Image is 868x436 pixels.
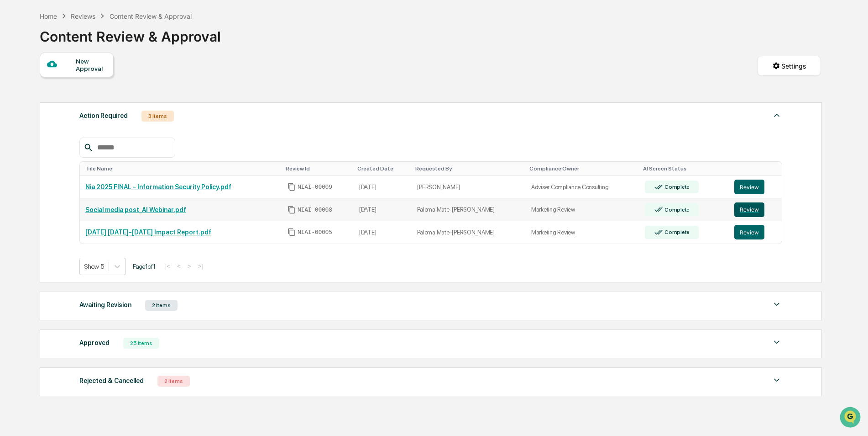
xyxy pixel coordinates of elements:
div: Complete [663,184,690,190]
div: Toggle SortBy [286,165,350,172]
td: Marketing Review [526,198,639,221]
td: [DATE] [354,176,412,199]
td: [DATE] [354,198,412,221]
button: |< [162,262,173,270]
span: Copy Id [288,183,296,191]
button: Review [734,202,764,217]
button: >| [195,262,205,270]
div: Content Review & Approval [40,21,221,45]
a: Review [734,225,776,239]
a: [DATE] [DATE]-[DATE] Impact Report.pdf [85,229,211,236]
span: Data Lookup [18,133,58,142]
span: NIAI-00009 [298,183,332,191]
div: Toggle SortBy [736,165,778,172]
td: [PERSON_NAME] [412,176,525,199]
button: Review [734,225,764,239]
div: Home [40,12,57,20]
img: caret [771,337,782,348]
span: Copy Id [288,206,296,214]
div: New Approval [76,58,106,72]
div: 🖐️ [9,116,16,123]
a: Nia 2025 FINAL - Information Security Policy.pdf [85,183,231,191]
button: Review [734,180,764,194]
a: Review [734,180,776,194]
span: Attestations [75,115,113,124]
a: 🔎Data Lookup [5,129,61,145]
span: Pylon [91,155,110,162]
div: Toggle SortBy [643,165,725,172]
div: 🗄️ [66,116,73,123]
a: 🗄️Attestations [63,112,117,128]
td: [DATE] [354,221,412,244]
div: Toggle SortBy [87,165,278,172]
div: Complete [663,207,690,213]
div: Reviews [71,12,95,20]
a: Review [734,202,776,217]
div: 🔎 [9,133,16,141]
td: Paloma Mate-[PERSON_NAME] [412,198,525,221]
button: Start new chat [155,73,166,84]
div: Toggle SortBy [529,165,636,172]
img: 1746055101610-c473b297-6a78-478c-a979-82029cc54cd1 [9,70,26,86]
span: NIAI-00008 [298,206,332,213]
button: Settings [757,56,821,76]
div: Rejected & Cancelled [79,375,144,387]
div: Content Review & Approval [110,12,192,20]
div: Approved [79,337,110,349]
button: < [174,262,183,270]
span: Preclearance [18,115,59,124]
div: 25 Items [123,338,159,349]
div: We're available if you need us! [31,79,115,86]
div: 3 Items [141,111,174,122]
td: Marketing Review [526,221,639,244]
div: Toggle SortBy [357,165,408,172]
div: Action Required [79,110,128,122]
iframe: Open customer support [839,406,863,431]
div: Toggle SortBy [415,165,522,172]
button: > [185,262,194,270]
td: Adviser Compliance Consulting [526,176,639,199]
div: Start new chat [31,70,150,79]
img: caret [771,375,782,386]
img: caret [771,110,782,121]
a: 🖐️Preclearance [5,112,63,128]
div: Awaiting Revision [79,299,131,311]
div: 2 Items [157,376,190,387]
div: 2 Items [145,300,178,311]
span: Page 1 of 1 [133,263,156,270]
span: Copy Id [288,228,296,236]
span: NIAI-00005 [298,229,332,236]
p: How can we help? [9,19,166,34]
img: caret [771,299,782,310]
div: Complete [663,229,690,235]
td: Paloma Mate-[PERSON_NAME] [412,221,525,244]
a: Powered byPylon [64,154,110,162]
a: Social media post_AI Webinar.pdf [85,206,186,213]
